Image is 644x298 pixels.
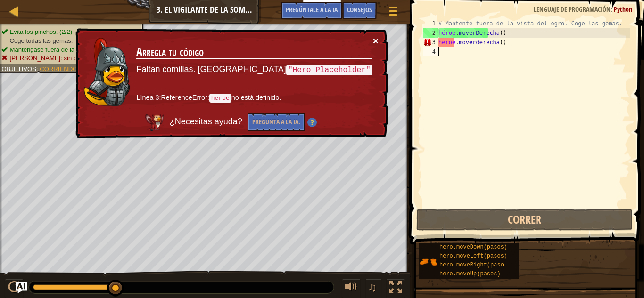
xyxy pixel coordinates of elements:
[381,2,405,24] button: Mostrar menú del juego
[1,45,139,54] li: Manténgase fuera de la vista del ogro.
[386,279,405,298] button: Alterna pantalla completa.
[1,65,36,72] font: Objetivos
[307,118,317,127] img: Pista
[83,38,131,106] img: duck_hattori.png
[281,2,342,19] button: Pregúntale a la IA
[10,46,115,53] font: Manténgase fuera de la vista del ogro.
[432,20,436,27] font: 1
[611,5,612,14] font: :
[10,55,140,61] font: [PERSON_NAME]: sin problemas en el código.
[286,5,338,14] font: Pregúntale a la IA
[36,65,38,72] font: :
[1,28,139,37] li: Evita los pinchos.
[365,279,381,298] button: ♫
[16,282,27,293] button: Pregúntale a la IA
[231,94,281,101] font: no está definido.
[416,209,633,231] button: Correr
[145,114,164,131] img: AI
[614,5,632,14] font: Python
[170,117,242,126] font: ¿Necesitas ayuda?
[209,94,231,103] code: heroe
[252,117,300,126] font: Pregunta a la IA.
[367,280,377,294] font: ♫
[439,271,501,277] font: hero.moveUp(pasos)
[136,44,204,60] font: Arregla tu código
[373,35,379,46] font: ×
[432,48,436,55] font: 4
[439,253,507,259] font: hero.moveLeft(pasos)
[286,65,372,75] code: "Hero Placeholder"
[432,39,436,46] font: 3
[248,113,305,131] button: Pregunta a la IA.
[5,279,24,298] button: Ctrl + P: Play
[347,5,372,14] font: Consejos
[40,65,83,72] font: Corriendo...
[136,94,209,101] font: Línea 3:ReferenceError:
[1,54,139,63] li: Bono: sin problemas en el código.
[534,5,611,14] font: Lenguaje de programación
[136,64,286,74] font: Faltan comillas. [GEOGRAPHIC_DATA]
[439,262,511,268] font: hero.moveRight(pasos)
[373,36,379,46] button: ×
[1,36,139,45] li: Coge todas las gemas.
[439,244,507,250] font: hero.moveDown(pasos)
[342,279,361,298] button: Ajustar volúmen
[10,28,73,35] font: Evita los pinchos. (2/2)
[432,30,436,36] font: 2
[419,253,437,271] img: portrait.png
[10,37,73,44] font: Coge todas las gemas.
